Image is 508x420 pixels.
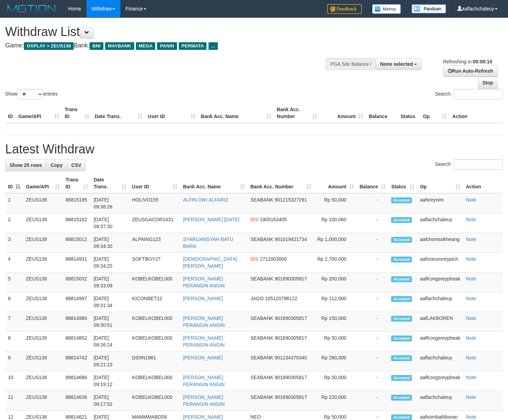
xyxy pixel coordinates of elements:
td: ZEUSGACOR1431 [129,213,180,233]
a: [PERSON_NAME] PERANGIN ANGIN [183,276,225,288]
td: - [357,213,389,233]
span: Accepted [391,395,412,401]
span: ... [209,42,218,50]
td: 3 [5,233,23,253]
td: 9 [5,351,23,371]
span: SEABANK [250,355,273,360]
td: ZEUS138 [23,391,63,411]
span: MAYBANK [105,42,134,50]
td: Rp 112,000 [314,292,357,312]
td: Rp 50,000 [314,332,357,351]
label: Search: [435,89,503,99]
span: Accepted [391,355,412,361]
td: [DATE] 09:30:51 [91,312,129,332]
span: JAGO [250,296,264,301]
td: - [357,272,389,292]
img: Feedback.jpg [327,4,362,14]
th: Bank Acc. Name: activate to sort column ascending [180,173,248,193]
span: MEGA [136,42,156,50]
a: Note [466,335,476,341]
span: Copy 2712003000 to clipboard [260,256,287,262]
td: ZEUS138 [23,371,63,391]
h1: Withdraw List [5,25,332,39]
td: Rp 50,000 [314,193,357,213]
td: aafchomsokheang [417,233,463,253]
th: Op: activate to sort column ascending [417,173,463,193]
span: SEABANK [250,236,273,242]
span: Accepted [391,336,412,341]
td: aaflachchaleuy [417,213,463,233]
td: [DATE] 09:26:24 [91,332,129,351]
span: Copy 105120796122 to clipboard [265,296,297,301]
img: Button%20Memo.svg [372,4,401,14]
th: Date Trans.: activate to sort column ascending [91,173,129,193]
span: Copy 901890305817 to clipboard [275,276,307,282]
span: Copy 901890305817 to clipboard [275,335,307,341]
span: Accepted [391,237,412,243]
a: [PERSON_NAME] [183,414,223,420]
td: ZEUS138 [23,332,63,351]
span: BNI [90,42,103,50]
h1: Latest Withdraw [5,142,503,156]
td: 7 [5,312,23,332]
td: KICONBET12 [129,292,180,312]
td: Rp 220,000 [314,391,357,411]
span: Refreshing in: [443,59,492,64]
span: Accepted [391,375,412,381]
a: ALFIN DWI ALFARIZ [183,197,228,203]
td: aaflachchaleuy [417,292,463,312]
a: Note [466,375,476,380]
th: Amount: activate to sort column ascending [314,173,357,193]
label: Search: [435,159,503,170]
th: Trans ID [62,103,92,123]
th: User ID [145,103,198,123]
a: [PERSON_NAME] [DATE] [183,217,239,222]
td: aafKongsreypheak [417,272,463,292]
span: Show 25 rows [10,162,42,168]
td: Rp 2,700,000 [314,253,357,272]
td: ZEUS138 [23,312,63,332]
td: [DATE] 09:38:26 [91,193,129,213]
span: Accepted [391,296,412,302]
td: aafLAKBOREN [417,312,463,332]
td: 4 [5,253,23,272]
span: NEO [250,414,261,420]
td: KOBELKOBEL000 [129,272,180,292]
a: Note [466,394,476,400]
span: Accepted [391,197,412,203]
td: KOBELKOBEL000 [129,312,180,332]
td: Rp 280,000 [314,351,357,371]
td: ZEUS138 [23,233,63,253]
td: [DATE] 09:31:34 [91,292,129,312]
th: Status [398,103,420,123]
a: CSV [67,159,86,171]
th: Balance: activate to sort column ascending [357,173,389,193]
a: [PERSON_NAME] [183,296,223,301]
td: aafsreynim [417,193,463,213]
td: 2 [5,213,23,233]
img: panduan.png [412,4,446,14]
td: 88814931 [63,253,91,272]
td: [DATE] 09:34:30 [91,233,129,253]
th: Action [450,103,503,123]
td: ZEUS138 [23,292,63,312]
span: PERMATA [179,42,207,50]
td: [DATE] 09:37:30 [91,213,129,233]
a: Run Auto-Refresh [443,65,498,77]
span: Copy 901215327291 to clipboard [275,197,307,203]
td: ZEUS138 [23,193,63,213]
a: Note [466,315,476,321]
td: [DATE] 09:17:52 [91,391,129,411]
td: - [357,312,389,332]
td: aaflachchaleuy [417,351,463,371]
span: SEABANK [250,375,273,380]
td: - [357,351,389,371]
td: 10 [5,371,23,391]
td: 88814742 [63,351,91,371]
span: Copy 901019421734 to clipboard [275,236,307,242]
a: [PERSON_NAME] PERANGIN ANGIN [183,375,225,387]
td: SOFTBOY27 [129,253,180,272]
td: aafKongsreypheak [417,371,463,391]
td: aafKongsreypheak [417,332,463,351]
button: None selected [376,58,422,70]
